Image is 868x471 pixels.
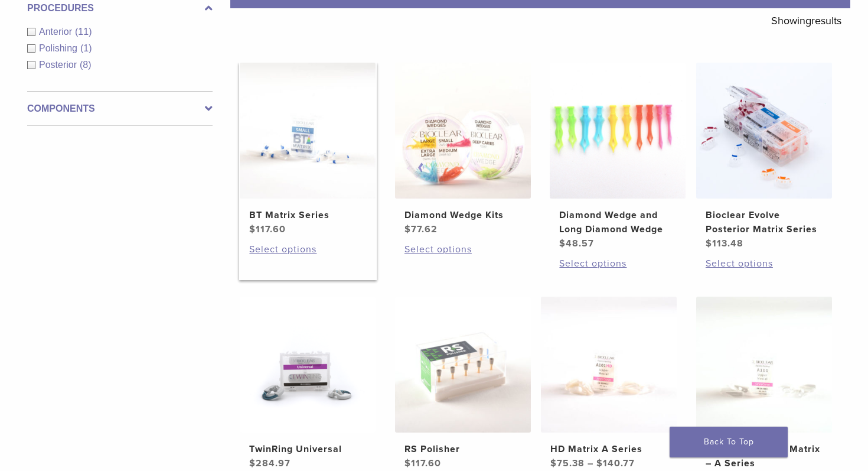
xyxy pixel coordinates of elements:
[549,63,687,251] a: Diamond Wedge and Long Diamond WedgeDiamond Wedge and Long Diamond Wedge $48.57
[27,1,213,15] label: Procedures
[550,457,557,469] span: $
[394,63,532,236] a: Diamond Wedge KitsDiamond Wedge Kits $77.62
[550,63,686,199] img: Diamond Wedge and Long Diamond Wedge
[249,457,256,469] span: $
[249,223,256,235] span: $
[39,43,80,53] span: Polishing
[395,63,531,199] img: Diamond Wedge Kits
[75,27,92,37] span: (11)
[249,457,291,469] bdi: 284.97
[249,442,366,456] h2: TwinRing Universal
[404,457,441,469] bdi: 117.60
[249,242,366,256] a: Select options for “BT Matrix Series”
[240,297,376,433] img: TwinRing Universal
[404,223,438,235] bdi: 77.62
[550,457,585,469] bdi: 75.38
[39,27,75,37] span: Anterior
[404,223,411,235] span: $
[404,457,411,469] span: $
[404,442,521,456] h2: RS Polisher
[39,60,80,70] span: Posterior
[670,427,788,457] a: Back To Top
[404,208,521,222] h2: Diamond Wedge Kits
[771,8,841,33] p: Showing results
[596,457,635,469] bdi: 140.77
[559,238,566,249] span: $
[696,63,832,199] img: Bioclear Evolve Posterior Matrix Series
[596,457,603,469] span: $
[559,256,676,271] a: Select options for “Diamond Wedge and Long Diamond Wedge”
[696,297,832,433] img: Original Anterior Matrix - A Series
[559,208,676,236] h2: Diamond Wedge and Long Diamond Wedge
[706,238,712,249] span: $
[395,297,531,433] img: RS Polisher
[394,297,532,470] a: RS PolisherRS Polisher $117.60
[541,297,677,433] img: HD Matrix A Series
[80,43,92,53] span: (1)
[706,208,823,236] h2: Bioclear Evolve Posterior Matrix Series
[249,208,366,222] h2: BT Matrix Series
[706,238,743,249] bdi: 113.48
[706,256,823,271] a: Select options for “Bioclear Evolve Posterior Matrix Series”
[550,442,667,456] h2: HD Matrix A Series
[249,223,286,235] bdi: 117.60
[239,63,377,236] a: BT Matrix SeriesBT Matrix Series $117.60
[240,63,376,199] img: BT Matrix Series
[696,63,833,251] a: Bioclear Evolve Posterior Matrix SeriesBioclear Evolve Posterior Matrix Series $113.48
[80,60,92,70] span: (8)
[588,457,593,469] span: –
[404,242,521,256] a: Select options for “Diamond Wedge Kits”
[27,102,213,116] label: Components
[239,297,377,470] a: TwinRing UniversalTwinRing Universal $284.97
[559,238,594,249] bdi: 48.57
[540,297,678,470] a: HD Matrix A SeriesHD Matrix A Series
